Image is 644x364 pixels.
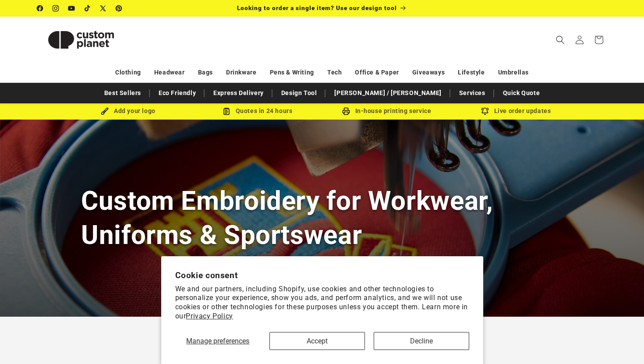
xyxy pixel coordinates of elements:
a: Best Sellers [100,85,145,101]
img: In-house printing [342,107,350,115]
a: Privacy Policy [186,312,233,320]
a: Headwear [154,65,185,80]
button: Manage preferences [175,332,261,350]
img: Brush Icon [101,107,109,115]
a: Umbrellas [498,65,529,80]
summary: Search [551,30,570,49]
a: Giveaways [412,65,445,80]
a: Express Delivery [209,85,268,101]
a: [PERSON_NAME] / [PERSON_NAME] [330,85,446,101]
a: Design Tool [277,85,322,101]
div: In-house printing service [322,106,451,117]
div: Live order updates [451,106,580,117]
a: Pens & Writing [270,65,314,80]
h2: Cookie consent [175,270,469,280]
a: Drinkware [226,65,256,80]
a: Office & Paper [355,65,399,80]
img: Order Updates Icon [223,107,230,115]
button: Decline [374,332,469,350]
span: Looking to order a single item? Use our design tool [237,4,397,11]
a: Services [455,85,490,101]
a: Bags [198,65,213,80]
a: Quick Quote [499,85,545,101]
a: Clothing [115,65,141,80]
div: Add your logo [64,106,193,117]
a: Tech [327,65,342,80]
a: Eco Friendly [154,85,200,101]
a: Lifestyle [458,65,485,80]
button: Accept [269,332,365,350]
span: Manage preferences [186,337,249,345]
h1: Custom Embroidery for Workwear, Uniforms & Sportswear [81,184,563,251]
div: Quotes in 24 hours [193,106,322,117]
img: Order updates [481,107,489,115]
a: Custom Planet [34,17,128,63]
img: Custom Planet [37,20,125,60]
p: We and our partners, including Shopify, use cookies and other technologies to personalize your ex... [175,285,469,321]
